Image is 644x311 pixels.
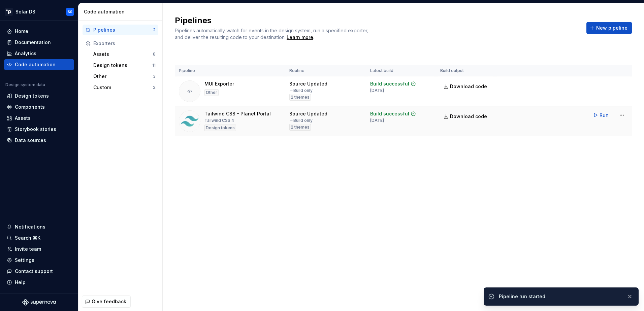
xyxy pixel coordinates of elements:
[15,235,40,241] div: Search ⌘K
[4,113,74,124] a: Assets
[15,126,56,133] div: Storybook stories
[600,112,609,118] span: Run
[4,135,74,146] a: Data sources
[4,37,74,48] a: Documentation
[93,73,153,80] div: Other
[204,125,236,131] div: Design tokens
[4,26,74,37] a: Home
[289,110,327,117] div: Source Updated
[15,28,28,35] div: Home
[586,22,632,34] button: New pipeline
[596,25,627,31] span: New pipeline
[93,27,153,33] div: Pipelines
[83,25,158,35] button: Pipelines2
[15,268,53,275] div: Contact support
[440,80,491,93] a: Download code
[22,299,56,306] svg: Supernova Logo
[15,137,46,144] div: Data sources
[4,244,74,254] a: Invite team
[4,266,74,277] button: Contact support
[15,61,56,68] div: Code automation
[15,115,31,122] div: Assets
[68,9,72,14] div: SS
[15,104,45,110] div: Components
[436,65,495,76] th: Build output
[4,91,74,101] a: Design tokens
[370,88,384,93] div: [DATE]
[4,221,74,232] button: Notifications
[4,124,74,135] a: Storybook stories
[4,255,74,266] a: Settings
[91,60,158,71] button: Design tokens11
[15,39,51,46] div: Documentation
[175,65,285,76] th: Pipeline
[370,118,384,123] div: [DATE]
[153,85,156,90] div: 2
[204,118,234,123] div: Tailwind CSS 4
[289,118,313,123] div: → Build only
[15,50,36,57] div: Analytics
[93,62,152,69] div: Design tokens
[291,125,310,130] span: 2 themes
[15,257,34,264] div: Settings
[366,65,436,76] th: Latest build
[499,293,621,300] div: Pipeline run started.
[15,279,26,286] div: Help
[5,8,13,16] img: deb07db6-ec04-4ac8-9ca0-9ed434161f92.png
[4,277,74,288] button: Help
[370,110,409,117] div: Build successful
[204,89,219,96] div: Other
[4,102,74,112] a: Components
[590,109,613,121] button: Run
[5,82,45,88] div: Design system data
[175,28,370,40] span: Pipelines automatically watch for events in the design system, run a specified exporter, and deli...
[370,80,409,87] div: Build successful
[15,246,41,252] div: Invite team
[93,84,153,91] div: Custom
[4,48,74,59] a: Analytics
[204,80,234,87] div: MUI Exporter
[1,4,77,19] button: Solar DSSS
[450,113,487,120] span: Download code
[153,51,156,57] div: 8
[91,49,158,60] button: Assets8
[82,296,131,308] button: Give feedback
[175,15,578,26] h2: Pipelines
[153,27,156,33] div: 2
[15,223,45,230] div: Notifications
[84,8,160,15] div: Code automation
[153,74,156,79] div: 3
[289,88,313,93] div: → Build only
[91,71,158,82] button: Other3
[4,233,74,243] button: Search ⌘K
[204,110,271,117] div: Tailwind CSS - Planet Portal
[287,34,313,41] a: Learn more
[291,95,310,100] span: 2 themes
[286,35,314,40] span: .
[91,82,158,93] button: Custom2
[15,93,49,99] div: Design tokens
[93,51,153,58] div: Assets
[285,65,366,76] th: Routine
[440,110,491,123] a: Download code
[4,59,74,70] a: Code automation
[152,63,156,68] div: 11
[289,80,327,87] div: Source Updated
[15,8,35,15] div: Solar DS
[93,40,156,47] div: Exporters
[450,83,487,90] span: Download code
[92,298,126,305] span: Give feedback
